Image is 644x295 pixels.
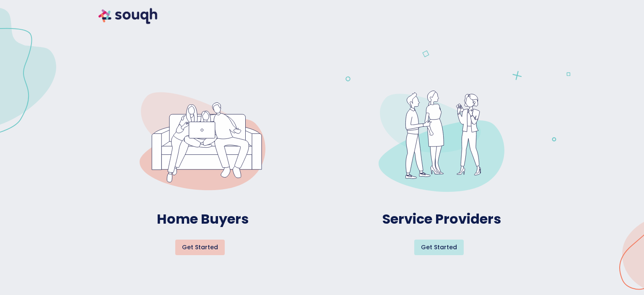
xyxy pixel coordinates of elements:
button: Get started [414,240,464,255]
span: Get started [182,242,218,253]
button: Get started [175,240,225,255]
h4: Service Providers [382,211,501,227]
img: entry-point-HB [140,84,265,198]
span: Get started [421,242,457,253]
h4: Home Buyers [157,211,249,227]
img: entry-point-sp [379,84,504,198]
